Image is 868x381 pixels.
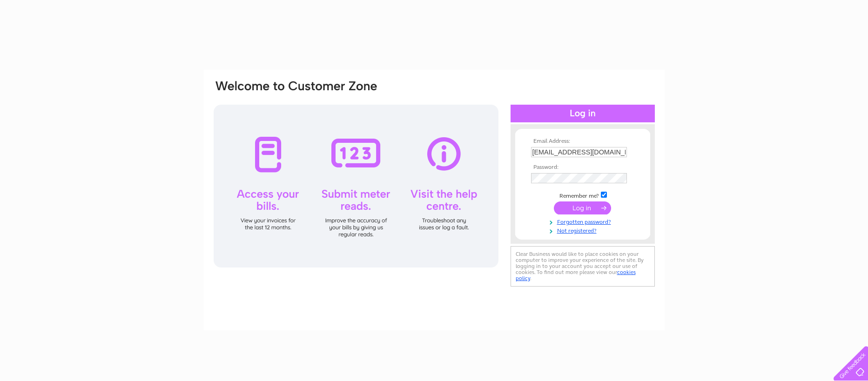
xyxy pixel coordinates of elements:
[511,246,655,287] div: Clear Business would like to place cookies on your computer to improve your experience of the sit...
[531,217,637,226] a: Forgotten password?
[529,138,637,145] th: Email Address:
[516,269,636,281] a: cookies policy
[554,201,611,214] input: Submit
[529,164,637,171] th: Password:
[529,190,637,200] td: Remember me?
[531,226,637,234] a: Not registered?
